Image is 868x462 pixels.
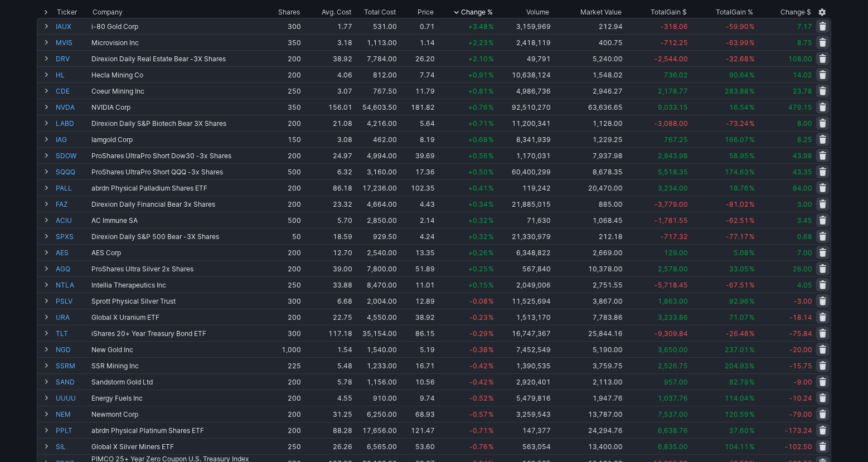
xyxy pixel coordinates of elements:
[398,50,435,66] td: 26.20
[749,313,755,322] span: %
[488,249,494,257] span: %
[262,18,302,34] td: 300
[262,163,302,179] td: 500
[56,422,89,438] a: PPLT
[353,115,398,131] td: 4,216.00
[91,87,261,95] div: Coeur Mining Inc
[302,18,353,34] td: 1.77
[749,281,755,289] span: %
[552,260,624,276] td: 10,378.00
[729,103,749,111] span: 16.54
[488,168,494,176] span: %
[302,66,353,82] td: 4.06
[353,163,398,179] td: 3,160.00
[797,249,812,257] span: 7.00
[495,66,552,82] td: 10,638,124
[91,200,261,208] div: Direxion Daily Financial Bear 3x Shares
[725,135,749,144] span: 166.07
[56,196,89,212] a: FAZ
[552,196,624,212] td: 885.00
[488,71,494,79] span: %
[302,179,353,196] td: 86.18
[353,66,398,82] td: 812.00
[398,276,435,293] td: 11.01
[658,297,688,305] span: 1,863.00
[658,184,688,192] span: 3,234.00
[488,281,494,289] span: %
[749,22,755,31] span: %
[91,313,261,322] div: Global X Uranium ETF
[488,265,494,273] span: %
[654,55,688,63] span: -2,544.00
[749,71,755,79] span: %
[468,200,488,208] span: +0.34
[658,265,688,273] span: 2,578.00
[91,103,261,111] div: NVIDIA Corp
[56,406,89,422] a: NEM
[488,135,494,144] span: %
[552,293,624,309] td: 3,867.00
[495,276,552,293] td: 2,049,006
[488,200,494,208] span: %
[468,87,488,95] span: +0.81
[658,152,688,160] span: 2,943.98
[398,82,435,99] td: 11.79
[552,325,624,341] td: 25,844.16
[398,147,435,163] td: 39.69
[302,228,353,244] td: 18.59
[788,55,812,63] span: 108.00
[91,265,261,273] div: ProShares Ultra Silver 2x Shares
[552,228,624,244] td: 212.18
[469,297,488,305] span: -0.08
[726,22,749,31] span: -59.90
[353,260,398,276] td: 7,800.00
[56,342,89,357] a: NGD
[488,232,494,241] span: %
[262,99,302,115] td: 350
[488,184,494,192] span: %
[661,38,688,47] span: -712.25
[468,22,488,31] span: +3.48
[353,293,398,309] td: 2,004.00
[418,7,434,18] div: Price
[398,179,435,196] td: 102.35
[302,325,353,341] td: 117.18
[302,260,353,276] td: 39.00
[398,66,435,82] td: 7.74
[56,228,89,244] a: SPXS
[398,260,435,276] td: 51.89
[552,66,624,82] td: 1,548.02
[353,99,398,115] td: 54,603.50
[398,131,435,147] td: 8.19
[495,147,552,163] td: 1,170,031
[302,244,353,260] td: 12.70
[726,200,749,208] span: -81.02
[262,115,302,131] td: 200
[495,309,552,325] td: 1,513,170
[749,38,755,47] span: %
[302,50,353,66] td: 38.92
[364,7,396,18] div: Total Cost
[398,115,435,131] td: 5.64
[552,212,624,228] td: 1,068.45
[726,119,749,128] span: -73.24
[56,245,89,260] a: AES
[495,179,552,196] td: 119,242
[495,325,552,341] td: 16,747,367
[488,313,494,322] span: %
[262,66,302,82] td: 200
[91,329,261,338] div: iShares 20+ Year Treasury Bond ETF
[353,212,398,228] td: 2,850.00
[56,18,89,34] a: IAUX
[552,163,624,179] td: 8,678.35
[262,228,302,244] td: 50
[91,232,261,241] div: Direxion Daily S&P 500 Bear -3X Shares
[56,148,89,163] a: SDOW
[495,212,552,228] td: 71,630
[495,18,552,34] td: 3,159,969
[398,228,435,244] td: 4.24
[552,34,624,50] td: 400.75
[797,22,812,31] span: 7.17
[552,115,624,131] td: 1,128.00
[398,18,435,34] td: 0.71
